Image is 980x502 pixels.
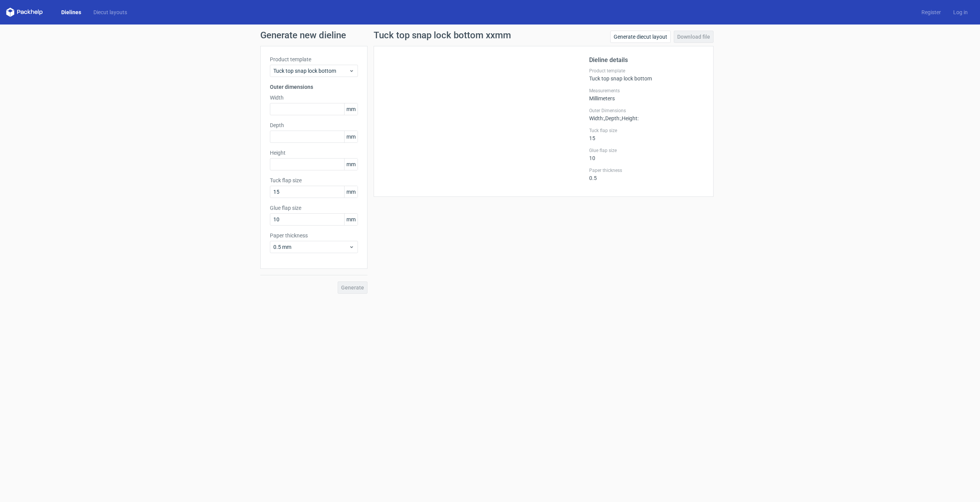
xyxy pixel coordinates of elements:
[610,31,671,43] a: Generate diecut layout
[270,83,358,91] h3: Outer dimensions
[270,94,358,101] label: Width
[589,147,704,161] div: 10
[270,204,358,212] label: Glue flap size
[273,67,349,75] span: Tuck top snap lock bottom
[589,88,704,94] label: Measurements
[270,232,358,239] label: Paper thickness
[344,214,358,225] span: mm
[589,128,704,141] div: 15
[270,149,358,157] label: Height
[55,8,87,16] a: Dielines
[273,243,349,251] span: 0.5 mm
[87,8,133,16] a: Diecut layouts
[374,31,511,40] h1: Tuck top snap lock bottom xxmm
[915,8,947,16] a: Register
[589,115,604,121] span: Width :
[344,186,358,198] span: mm
[270,56,358,63] label: Product template
[260,31,720,40] h1: Generate new dieline
[589,56,704,65] h2: Dieline details
[604,115,621,121] span: , Depth :
[270,177,358,184] label: Tuck flap size
[589,147,704,154] label: Glue flap size
[270,121,358,129] label: Depth
[621,115,639,121] span: , Height :
[589,128,704,134] label: Tuck flap size
[589,88,704,101] div: Millimeters
[589,167,704,173] label: Paper thickness
[344,131,358,142] span: mm
[589,68,704,74] label: Product template
[947,8,974,16] a: Log in
[589,68,704,82] div: Tuck top snap lock bottom
[344,103,358,115] span: mm
[589,167,704,181] div: 0.5
[589,108,704,114] label: Outer Dimensions
[344,159,358,170] span: mm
